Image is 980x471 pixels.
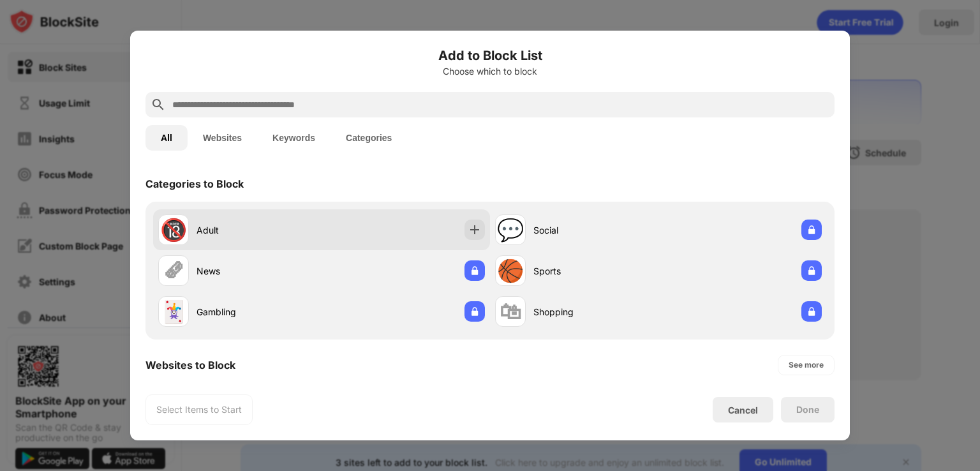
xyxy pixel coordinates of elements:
div: Websites to Block [145,359,235,371]
div: Cancel [728,405,758,415]
div: 🔞 [160,217,187,243]
button: Websites [188,125,257,151]
div: Social [533,223,658,237]
button: Categories [330,125,407,151]
div: News [197,264,322,278]
div: Done [796,405,819,415]
div: Select Items to Start [156,403,242,416]
button: All [145,125,188,151]
div: Gambling [197,305,322,318]
div: 🃏 [160,299,187,325]
div: See more [789,359,824,371]
h6: Add to Block List [145,46,835,65]
img: search.svg [151,97,166,112]
div: Sports [533,264,658,278]
div: 🗞 [163,258,184,284]
div: Shopping [533,305,658,318]
div: Choose which to block [145,66,835,77]
div: Categories to Block [145,177,244,190]
div: 🛍 [500,299,521,325]
div: 🏀 [497,258,524,284]
div: Adult [197,223,322,237]
div: 💬 [497,217,524,243]
button: Keywords [257,125,330,151]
